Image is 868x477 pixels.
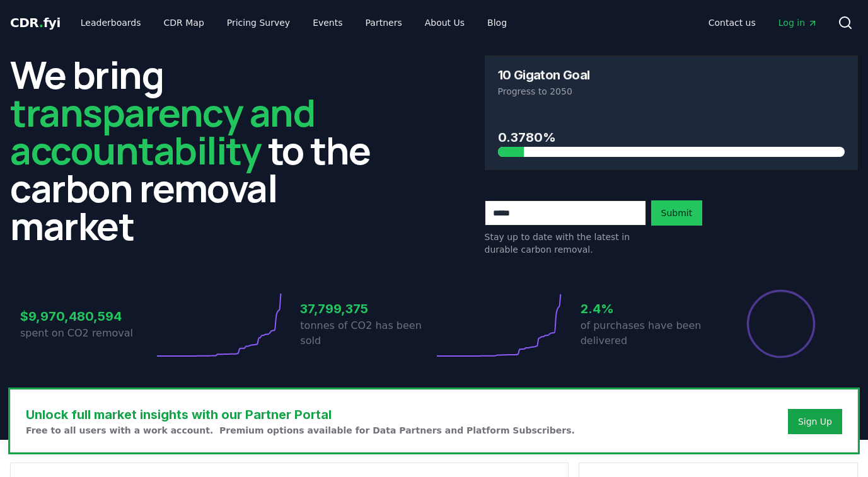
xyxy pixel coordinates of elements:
a: Pricing Survey [217,11,300,34]
a: Contact us [698,11,766,34]
a: CDR.fyi [10,14,61,32]
nav: Main [698,11,828,34]
span: . [39,15,43,30]
p: spent on CO2 removal [20,326,154,341]
p: Progress to 2050 [498,85,845,98]
a: Leaderboards [71,11,151,34]
button: Sign Up [788,409,842,434]
p: Stay up to date with the latest in durable carbon removal. [485,231,646,256]
a: Log in [768,11,828,34]
button: Submit [651,200,703,226]
a: Events [303,11,352,34]
h2: We bring to the carbon removal market [10,55,384,244]
h3: Unlock full market insights with our Partner Portal [26,405,575,424]
nav: Main [71,11,517,34]
h3: 2.4% [581,299,714,318]
h3: $9,970,480,594 [20,307,154,326]
p: Free to all users with a work account. Premium options available for Data Partners and Platform S... [26,424,575,437]
p: of purchases have been delivered [581,318,714,348]
p: tonnes of CO2 has been sold [300,318,434,348]
h3: 0.3780% [498,128,845,147]
a: Blog [477,11,517,34]
a: CDR Map [154,11,214,34]
h3: 10 Gigaton Goal [498,69,590,81]
span: CDR fyi [10,15,61,30]
span: transparency and accountability [10,86,315,176]
a: About Us [415,11,475,34]
h3: 37,799,375 [300,299,434,318]
span: Log in [778,16,818,29]
a: Sign Up [798,415,832,428]
div: Percentage of sales delivered [746,289,816,359]
a: Partners [356,11,412,34]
